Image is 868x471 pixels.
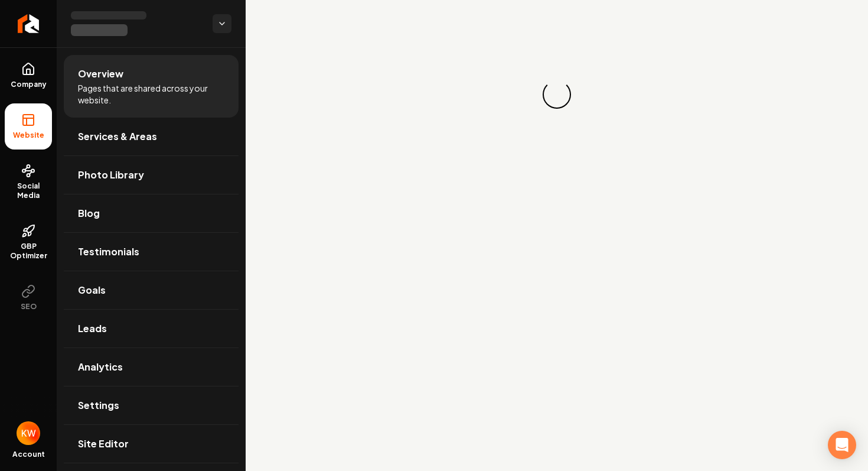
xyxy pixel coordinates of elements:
[64,118,239,155] a: Services & Areas
[64,386,239,424] a: Settings
[78,437,129,451] span: Site Editor
[64,348,239,386] a: Analytics
[5,275,52,321] button: SEO
[5,181,52,200] span: Social Media
[78,67,123,81] span: Overview
[64,233,239,271] a: Testimonials
[17,421,40,445] img: King Hei Wong
[78,168,144,182] span: Photo Library
[78,321,107,336] span: Leads
[5,154,52,210] a: Social Media
[78,245,139,259] span: Testimonials
[78,398,119,412] span: Settings
[78,82,224,106] span: Pages that are shared across your website.
[6,80,51,89] span: Company
[18,14,40,33] img: Rebolt Logo
[78,283,106,297] span: Goals
[5,242,52,261] span: GBP Optimizer
[5,215,52,270] a: GBP Optimizer
[16,302,41,311] span: SEO
[8,131,49,140] span: Website
[5,53,52,99] a: Company
[78,360,123,374] span: Analytics
[64,156,239,194] a: Photo Library
[64,271,239,309] a: Goals
[539,77,575,112] div: Loading
[78,129,157,144] span: Services & Areas
[12,450,45,459] span: Account
[64,425,239,463] a: Site Editor
[17,421,40,445] button: Open user button
[64,194,239,232] a: Blog
[64,310,239,347] a: Leads
[78,206,100,220] span: Blog
[828,431,856,459] div: Open Intercom Messenger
